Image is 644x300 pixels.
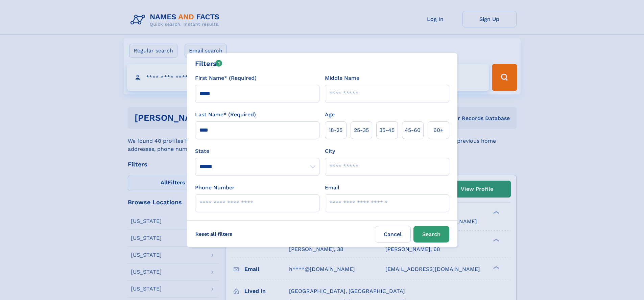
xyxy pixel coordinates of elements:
[325,74,359,82] label: Middle Name
[191,226,237,242] label: Reset all filters
[195,147,319,155] label: State
[195,111,256,119] label: Last Name* (Required)
[329,126,342,134] span: 18‑25
[325,111,335,119] label: Age
[413,226,449,243] button: Search
[195,59,222,69] div: Filters
[433,126,444,134] span: 60+
[325,184,339,192] label: Email
[195,184,235,192] label: Phone Number
[195,74,257,82] label: First Name* (Required)
[379,126,395,134] span: 35‑45
[375,226,411,243] label: Cancel
[325,147,335,155] label: City
[354,126,369,134] span: 25‑35
[405,126,421,134] span: 45‑60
